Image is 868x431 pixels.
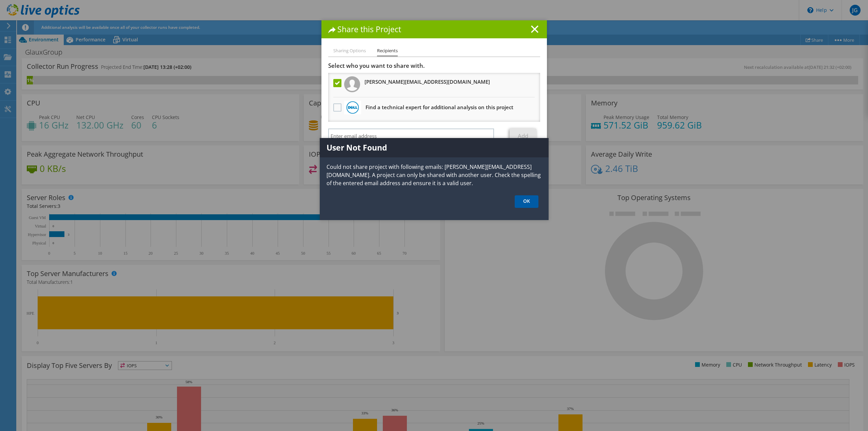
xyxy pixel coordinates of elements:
[328,129,494,143] input: Enter email address
[515,195,538,208] a: OK
[320,138,549,157] h1: User Not Found
[333,47,366,55] li: Sharing Options
[377,47,398,57] li: Recipients
[328,62,540,70] h3: Select who you want to share with.
[364,76,490,87] h3: [PERSON_NAME][EMAIL_ADDRESS][DOMAIN_NAME]
[510,129,536,143] a: Add
[328,25,540,33] h1: Share this Project
[366,102,513,113] h3: Find a technical expert for additional analysis on this project
[320,163,549,187] p: Could not share project with following emails: [PERSON_NAME][EMAIL_ADDRESS][DOMAIN_NAME]. A proje...
[344,76,360,92] img: user.png
[346,101,359,114] img: Dell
